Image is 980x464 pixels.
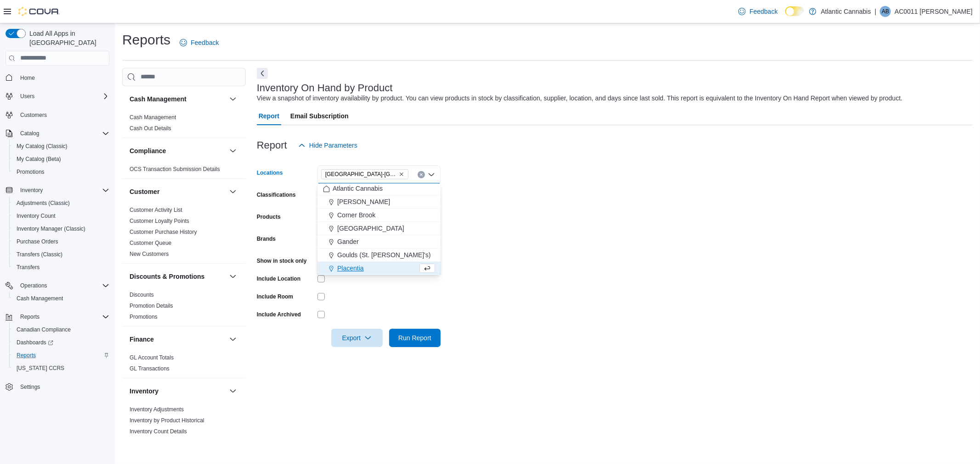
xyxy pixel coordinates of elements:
span: My Catalog (Classic) [13,141,109,152]
span: GL Transactions [130,365,170,372]
label: Classifications [257,191,296,199]
span: Inventory by Product Historical [130,417,204,424]
span: Reports [20,313,40,320]
span: Dashboards [17,339,53,346]
label: Include Location [257,275,300,282]
a: Transfers [13,262,43,273]
label: Show in stock only [257,257,307,265]
input: Dark Mode [785,6,804,16]
span: Cash Management [13,293,109,304]
span: Load All Apps in [GEOGRAPHIC_DATA] [26,29,109,47]
nav: Complex example [6,67,109,418]
span: Operations [17,280,109,291]
span: Customer Activity List [130,206,182,214]
span: AB [882,6,889,17]
span: OCS Transaction Submission Details [130,166,220,173]
span: Hide Parameters [309,141,357,150]
h3: Customer [130,187,159,196]
a: Inventory Adjustments [130,406,184,413]
h3: Compliance [130,146,166,155]
div: Discounts & Promotions [122,289,246,326]
a: Customer Loyalty Points [130,218,189,224]
span: Operations [20,282,47,289]
a: Dashboards [13,337,57,348]
button: Settings [2,380,113,393]
span: Inventory Count Details [130,428,187,435]
span: My Catalog (Classic) [17,143,68,150]
a: Cash Management [130,114,176,121]
button: Clear input [418,171,425,178]
span: Feedback [749,7,777,16]
a: Adjustments (Classic) [13,198,74,209]
span: Discounts [130,291,154,298]
span: [US_STATE] CCRS [17,365,64,372]
span: Inventory Count [13,210,109,221]
div: Finance [122,352,246,378]
button: Customer [227,186,238,197]
a: Dashboards [9,336,113,349]
span: Home [17,72,109,83]
h3: Discounts & Promotions [130,272,204,281]
a: Promotion Details [130,303,173,309]
span: Cash Management [17,295,63,302]
span: Inventory Manager (Classic) [17,225,85,232]
span: Transfers (Classic) [13,249,109,260]
button: Cash Management [130,94,226,104]
p: AC0011 [PERSON_NAME] [895,6,973,17]
span: Settings [17,381,109,392]
span: Customers [20,111,47,119]
button: Customers [2,108,113,122]
span: Reports [17,352,36,359]
button: Run Report [389,329,441,347]
div: View a snapshot of inventory availability by product. You can view products in stock by classific... [257,94,903,103]
label: Products [257,213,281,221]
button: Cash Management [9,292,113,305]
p: | [875,6,877,17]
span: Inventory Count [17,212,56,220]
button: Discounts & Promotions [130,272,226,281]
span: New Customers [130,250,169,258]
a: New Customers [130,251,169,257]
button: Reports [2,310,113,323]
h3: Finance [130,335,154,344]
span: Washington CCRS [13,363,109,374]
button: Home [2,71,113,84]
button: Transfers [9,261,113,274]
button: Inventory Manager (Classic) [9,222,113,235]
button: Adjustments (Classic) [9,197,113,210]
label: Brands [257,235,276,243]
button: Next [257,68,268,79]
a: Customers [17,110,51,121]
div: Customer [122,204,246,263]
a: Cash Management [13,293,67,304]
a: My Catalog (Beta) [13,154,65,165]
span: Reports [17,311,109,322]
button: Purchase Orders [9,235,113,248]
span: Cash Out Details [130,125,171,132]
button: Compliance [227,145,238,156]
button: My Catalog (Classic) [9,140,113,153]
button: Promotions [9,166,113,178]
a: Customer Queue [130,240,171,246]
p: Atlantic Cannabis [821,6,871,17]
button: Transfers (Classic) [9,248,113,261]
span: Adjustments (Classic) [13,198,109,209]
button: Catalog [17,128,43,139]
button: Close list of options [428,171,435,178]
div: AC0011 Blackmore Barb [880,6,891,17]
button: Reports [17,311,43,322]
span: Canadian Compliance [17,326,71,333]
a: Settings [17,381,44,392]
span: Catalog [17,128,109,139]
span: Customer Purchase History [130,228,197,236]
span: Feedback [191,38,219,47]
label: Locations [257,169,283,177]
button: Inventory [17,185,46,196]
span: Run Report [398,333,431,342]
button: Inventory Count [9,210,113,222]
a: [US_STATE] CCRS [13,363,68,374]
span: [GEOGRAPHIC_DATA]-[GEOGRAPHIC_DATA] [325,170,397,179]
span: Users [20,93,34,100]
